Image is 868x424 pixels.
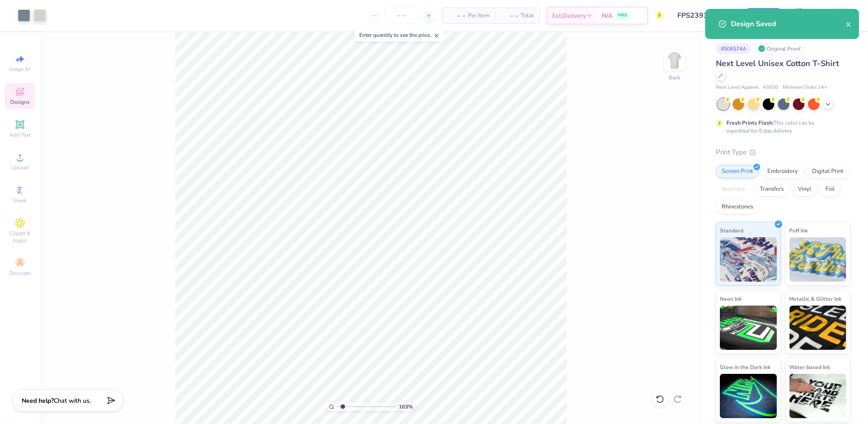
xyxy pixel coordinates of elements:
span: FREE [618,12,627,19]
div: Original Proof [756,43,805,54]
div: Foil [820,183,841,196]
span: Next Level Apparel [716,84,758,91]
img: Metallic & Glitter Ink [789,306,847,350]
div: Print Type [716,147,850,157]
span: Puff Ink [789,226,808,235]
div: Applique [716,183,751,196]
strong: Need help? [22,397,54,405]
span: – – [448,11,465,20]
span: Total [521,11,534,20]
div: Design Saved [731,19,846,29]
div: Vinyl [792,183,817,196]
img: Back [666,51,683,69]
span: Est. Delivery [552,11,586,20]
div: Embroidery [762,165,804,178]
span: Clipart & logos [4,230,35,244]
span: Standard [720,226,743,235]
span: Chat with us. [54,397,91,405]
span: 163 % [399,403,413,411]
span: Decorate [9,270,31,277]
span: Per Item [468,11,490,20]
button: close [846,19,852,29]
div: Enter quantity to see the price. [354,29,444,41]
span: Minimum Order: 24 + [783,84,827,91]
img: Neon Ink [720,306,777,350]
div: Screen Print [716,165,759,178]
span: Designs [10,98,30,106]
span: N/A [602,11,613,20]
div: Transfers [754,183,789,196]
div: Back [669,74,680,82]
span: Upload [11,164,29,171]
span: Add Text [9,131,31,138]
div: This color can be expedited for 5 day delivery. [727,119,836,135]
input: – – [384,8,419,24]
img: Water based Ink [789,374,847,418]
span: Glow in the Dark Ink [720,362,770,372]
img: Standard [720,237,777,282]
div: Rhinestones [716,200,759,214]
span: Image AI [10,66,31,73]
span: – – [500,11,518,20]
img: Puff Ink [789,237,847,282]
div: Digital Print [806,165,849,178]
div: # 506574A [716,43,751,54]
span: Neon Ink [720,294,742,303]
img: Glow in the Dark Ink [720,374,777,418]
span: Metallic & Glitter Ink [789,294,842,303]
span: Next Level Unisex Cotton T-Shirt [716,58,839,69]
span: Water based Ink [789,362,830,372]
span: # 3600 [763,84,778,91]
strong: Fresh Prints Flash: [727,119,774,126]
span: Greek [13,197,27,204]
input: Untitled Design [671,7,736,24]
